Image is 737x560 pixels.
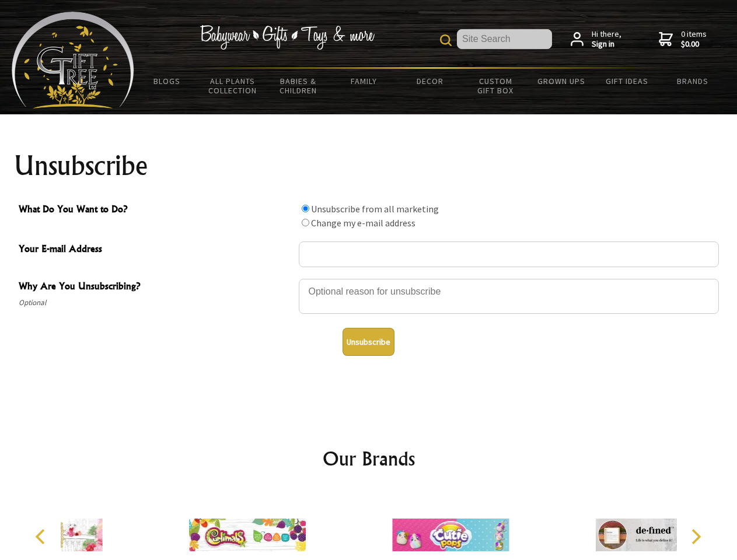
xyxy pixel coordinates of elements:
button: Previous [29,524,55,549]
span: Why Are You Unsubscribing? [19,279,293,296]
a: Gift Ideas [594,69,660,93]
button: Next [683,524,708,549]
strong: Sign in [592,39,621,50]
input: What Do You Want to Do? [302,205,309,212]
span: Optional [19,296,293,310]
a: Babies & Children [266,69,331,103]
input: Your E-mail Address [299,242,719,267]
textarea: Why Are You Unsubscribing? [299,279,719,314]
img: product search [440,34,452,46]
label: Change my e-mail address [311,217,415,229]
a: Family [331,69,397,93]
input: What Do You Want to Do? [302,219,309,226]
a: All Plants Collection [200,69,266,103]
a: BLOGS [134,69,200,93]
h1: Unsubscribe [14,152,724,180]
input: Site Search [457,29,552,49]
img: Babywear - Gifts - Toys & more [200,25,375,50]
a: Grown Ups [528,69,594,93]
span: 0 items [681,29,707,50]
span: Your E-mail Address [19,242,293,258]
a: Custom Gift Box [463,69,529,103]
button: Unsubscribe [343,328,394,356]
label: Unsubscribe from all marketing [311,203,439,215]
h2: Our Brands [23,444,714,473]
span: Hi there, [592,29,621,50]
strong: $0.00 [681,39,707,50]
a: Decor [397,69,463,93]
img: Babyware - Gifts - Toys and more... [12,12,134,108]
span: What Do You Want to Do? [19,202,293,219]
a: Brands [660,69,726,93]
a: Hi there,Sign in [571,29,621,50]
a: 0 items$0.00 [659,29,707,50]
